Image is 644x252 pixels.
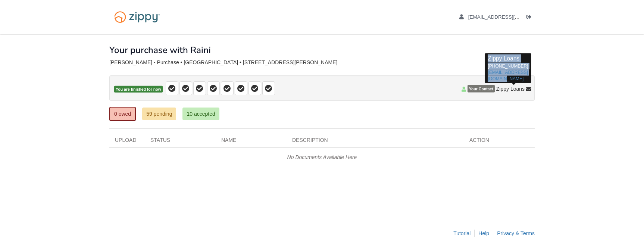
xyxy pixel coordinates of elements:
a: Privacy & Terms [497,230,535,236]
a: 0 owed [109,107,136,121]
span: Zippy Loans [488,55,519,62]
h1: Your purchase with Raini [109,45,211,55]
a: edit profile [459,14,554,22]
div: Action [464,136,535,147]
img: Logo [109,7,165,27]
a: 59 pending [142,108,176,120]
span: Your Contact [468,85,495,93]
span: Zippy Loans [496,85,525,93]
a: [EMAIL_ADDRESS][DOMAIN_NAME] [488,69,528,81]
p: [PHONE_NUMBER] [488,55,528,82]
span: myehle01@hotmail.com [468,14,554,20]
em: No Documents Available Here [287,154,357,160]
a: Log out [526,14,535,22]
div: [PERSON_NAME] - Purchase • [GEOGRAPHIC_DATA] • [STREET_ADDRESS][PERSON_NAME] [109,59,535,66]
div: Status [145,136,216,147]
a: 10 accepted [182,108,219,120]
div: Description [287,136,464,147]
div: Name [216,136,287,147]
span: You are finished for now [114,86,163,93]
div: Upload [109,136,145,147]
a: Help [478,230,489,236]
a: Tutorial [453,230,471,236]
